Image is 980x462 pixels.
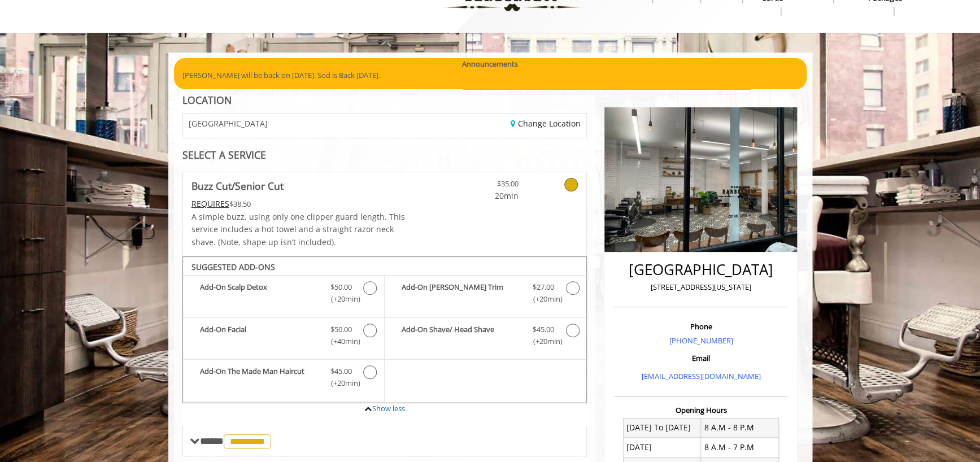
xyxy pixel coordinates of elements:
label: Add-On Beard Trim [390,281,581,308]
span: (+20min ) [526,293,560,305]
span: $50.00 [330,281,352,293]
span: (+20min ) [324,377,358,389]
div: Buzz Cut/Senior Cut Add-onS [182,256,587,403]
h3: Opening Hours [614,406,787,414]
span: $45.00 [533,324,554,335]
td: 8 A.M - 7 P.M [701,438,779,457]
span: $45.00 [330,365,352,377]
span: (+20min ) [324,293,358,305]
span: This service needs some Advance to be paid before we block your appointment [191,198,229,209]
label: Add-On Shave/ Head Shave [390,324,581,350]
label: Add-On The Made Man Haircut [189,365,378,392]
a: [EMAIL_ADDRESS][DOMAIN_NAME] [641,371,760,381]
span: 20min [452,190,519,202]
b: Announcements [462,58,518,70]
span: $50.00 [330,324,352,335]
b: Add-On Scalp Detox [200,281,319,305]
span: $27.00 [533,281,554,293]
span: (+20min ) [526,335,560,347]
a: Change Location [511,118,581,129]
div: SELECT A SERVICE [182,150,587,160]
span: [GEOGRAPHIC_DATA] [189,119,268,128]
label: Add-On Scalp Detox [189,281,378,308]
label: Add-On Facial [189,324,378,350]
span: (+40min ) [324,335,358,347]
p: [STREET_ADDRESS][US_STATE] [617,281,785,293]
b: Add-On [PERSON_NAME] Trim [402,281,521,305]
b: LOCATION [182,93,232,107]
h3: Phone [617,322,785,330]
a: Show less [372,403,404,413]
h3: Email [617,354,785,362]
td: [DATE] [623,438,701,457]
td: [DATE] To [DATE] [623,418,701,437]
b: Add-On Facial [200,324,319,347]
b: Buzz Cut/Senior Cut [191,178,284,194]
a: $35.00 [452,172,519,202]
b: SUGGESTED ADD-ONS [191,261,275,272]
b: Add-On The Made Man Haircut [200,365,319,389]
p: A simple buzz, using only one clipper guard length. This service includes a hot towel and a strai... [191,211,419,249]
h2: [GEOGRAPHIC_DATA] [617,261,785,278]
td: 8 A.M - 8 P.M [701,418,779,437]
b: Add-On Shave/ Head Shave [402,324,521,347]
a: [PHONE_NUMBER] [669,335,733,346]
div: $38.50 [191,198,419,210]
p: [PERSON_NAME] will be back on [DATE]. Sod is Back [DATE]. [182,69,798,81]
